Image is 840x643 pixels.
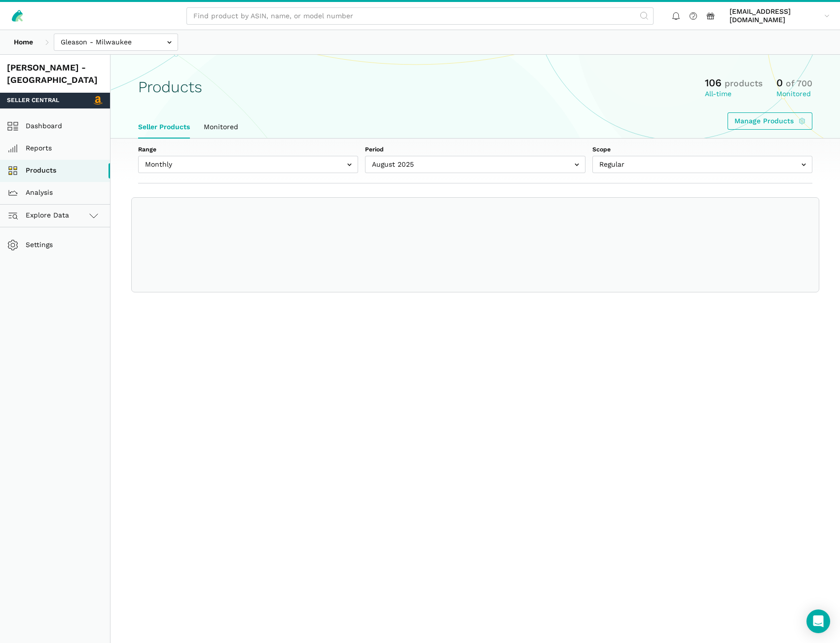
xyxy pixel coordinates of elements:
[786,78,812,88] span: of 700
[725,78,763,88] span: products
[131,116,197,139] a: Seller Products
[592,156,812,173] input: Regular
[7,62,103,86] div: [PERSON_NAME] - [GEOGRAPHIC_DATA]
[806,609,830,633] div: Open Intercom Messenger
[138,145,358,154] label: Range
[138,78,202,96] h1: Products
[726,5,833,26] a: [EMAIL_ADDRESS][DOMAIN_NAME]
[365,156,585,173] input: August 2025
[705,90,763,99] div: All-time
[728,112,813,130] a: Manage Products
[10,210,69,221] span: Explore Data
[592,145,812,154] label: Scope
[730,7,821,25] span: [EMAIL_ADDRESS][DOMAIN_NAME]
[54,34,178,51] input: Gleason - Milwaukee
[776,76,783,89] span: 0
[7,34,40,51] a: Home
[7,96,59,105] span: Seller Central
[776,90,812,99] div: Monitored
[705,76,722,89] span: 106
[186,7,654,25] input: Find product by ASIN, name, or model number
[197,116,245,139] a: Monitored
[138,156,358,173] input: Monthly
[365,145,585,154] label: Period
